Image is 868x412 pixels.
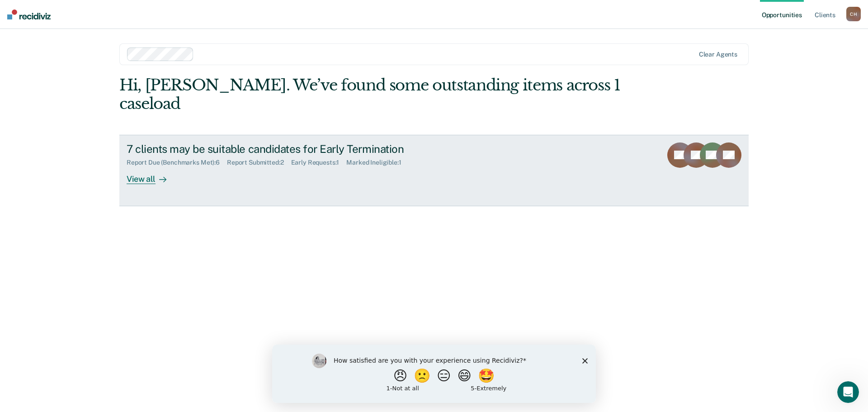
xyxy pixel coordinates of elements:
img: Recidiviz [7,9,51,19]
div: 7 clients may be suitable candidates for Early Termination [127,142,444,156]
div: Clear agents [699,51,737,58]
a: 7 clients may be suitable candidates for Early TerminationReport Due (Benchmarks Met):6Report Sub... [119,135,749,206]
div: C H [846,7,861,21]
div: Report Due (Benchmarks Met) : 6 [127,159,227,166]
button: CH [846,7,861,21]
div: Marked Ineligible : 1 [346,159,408,166]
div: Early Requests : 1 [291,159,347,166]
div: View all [127,166,177,184]
div: Report Submitted : 2 [227,159,291,166]
iframe: Survey by Kim from Recidiviz [272,345,596,403]
iframe: Intercom live chat [837,381,859,403]
div: Hi, [PERSON_NAME]. We’ve found some outstanding items across 1 caseload [119,76,623,113]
